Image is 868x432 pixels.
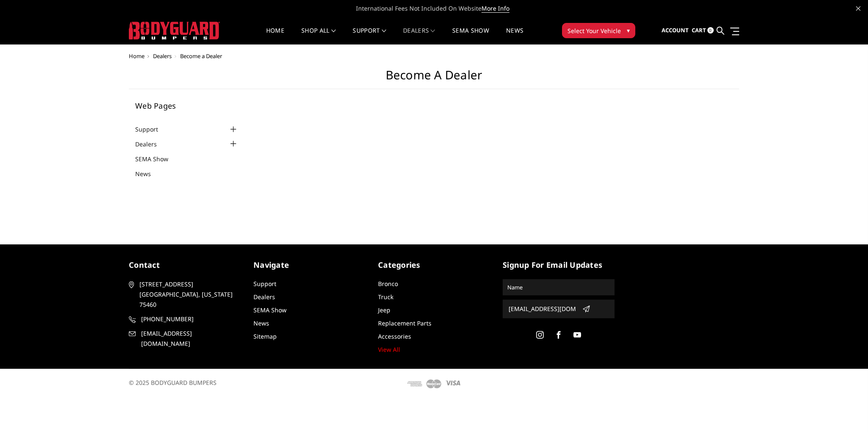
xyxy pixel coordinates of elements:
[180,52,222,60] span: Become a Dealer
[353,28,386,44] a: Support
[378,280,398,288] a: Bronco
[253,259,365,271] h5: Navigate
[378,293,393,301] a: Truck
[378,259,490,271] h5: Categories
[506,28,523,44] a: News
[562,23,635,38] button: Select Your Vehicle
[505,302,579,316] input: Email
[253,280,276,288] a: Support
[135,125,169,134] a: Support
[129,379,217,387] span: © 2025 BODYGUARD BUMPERS
[378,345,400,353] a: View All
[129,328,241,349] a: [EMAIL_ADDRESS][DOMAIN_NAME]
[481,4,509,13] a: More Info
[129,22,220,39] img: BODYGUARD BUMPERS
[378,306,390,314] a: Jeep
[129,259,241,271] h5: contact
[568,26,621,35] span: Select Your Vehicle
[139,279,238,310] span: [STREET_ADDRESS] [GEOGRAPHIC_DATA], [US_STATE] 75460
[141,328,239,349] span: [EMAIL_ADDRESS][DOMAIN_NAME]
[452,28,489,44] a: SEMA Show
[153,52,172,60] a: Dealers
[135,169,161,178] a: News
[692,19,714,42] a: Cart 0
[129,52,145,60] a: Home
[141,314,239,324] span: [PHONE_NUMBER]
[135,140,167,149] a: Dealers
[266,28,284,44] a: Home
[378,332,411,340] a: Accessories
[301,28,336,44] a: shop all
[135,102,239,109] h5: Web Pages
[662,26,689,34] span: Account
[253,293,275,301] a: Dealers
[253,332,277,340] a: Sitemap
[253,306,287,314] a: SEMA Show
[662,19,689,42] a: Account
[504,281,613,294] input: Name
[129,314,241,324] a: [PHONE_NUMBER]
[378,319,431,327] a: Replacement Parts
[135,154,179,163] a: SEMA Show
[692,26,706,34] span: Cart
[707,27,714,34] span: 0
[403,28,435,44] a: Dealers
[503,259,615,271] h5: signup for email updates
[129,68,739,89] h1: Become a Dealer
[253,319,269,327] a: News
[627,26,630,35] span: ▾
